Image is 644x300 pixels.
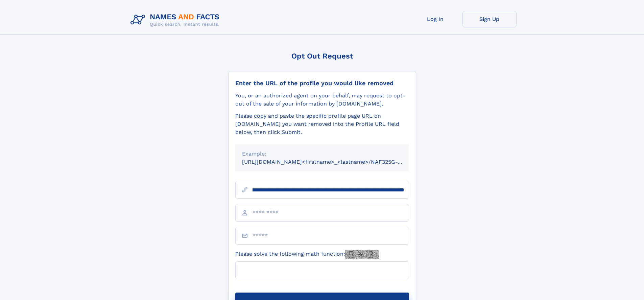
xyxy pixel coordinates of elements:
[235,112,409,136] div: Please copy and paste the specific profile page URL on [DOMAIN_NAME] you want removed into the Pr...
[235,250,379,259] label: Please solve the following math function:
[408,11,462,27] a: Log In
[228,52,416,60] div: Opt Out Request
[235,92,409,108] div: You, or an authorized agent on your behalf, may request to opt-out of the sale of your informatio...
[128,11,225,29] img: Logo Names and Facts
[242,159,422,165] small: [URL][DOMAIN_NAME]<firstname>_<lastname>/NAF325G-xxxxxxxx
[235,79,409,87] div: Enter the URL of the profile you would like removed
[462,11,517,27] a: Sign Up
[242,150,402,158] div: Example:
